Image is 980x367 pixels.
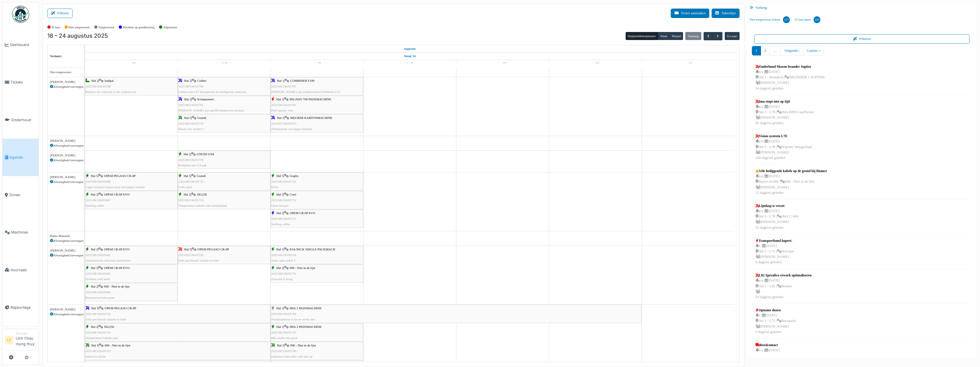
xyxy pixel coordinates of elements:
span: IMA 2 PADSMACHINE [290,325,322,328]
a: Zones [3,176,39,214]
a: Voorraad [3,251,39,289]
span: Probleem met 2/4 pak [178,163,207,167]
span: Zuurstof te hoog [271,277,293,281]
button: Hulpmiddelenplanner [626,32,658,40]
div: | [271,306,641,322]
span: Hal 2 [91,79,99,82]
span: OPEM PEGASO CR-8P [104,174,136,177]
a: 2 [761,46,770,55]
a: 1 [752,46,761,55]
div: | [86,265,177,282]
span: Hal 1 [277,79,284,82]
span: 2025/08/336/05723 [86,349,111,353]
span: Onderhoud [11,117,36,123]
span: Grandi [197,116,206,119]
div: [PERSON_NAME] [50,138,82,143]
span: 2025/08/336/05683 [86,290,111,294]
div: Buiku Matondo [50,234,82,238]
a: Ima stopt niet op tijd n/a |[DATE] Hal 5 - L79 |IMA BFB CasePacker [PERSON_NAME]85 dag(en) geleden [754,97,816,127]
div: 1 | [DATE] Hal 5 - L71 | Novopac [PERSON_NAME] 9 dag(en) geleden [756,243,795,265]
a: Onderhoud [3,101,39,139]
div: 127 [783,16,790,23]
a: 18 augustus 2025 [402,45,417,52]
span: Colis open [178,185,192,189]
span: 2025/08/336/05704 [178,85,204,88]
button: Volgende [713,32,722,40]
a: LC ManagerLinh Chau mong thuy [5,331,36,350]
span: 000 - Niet in de lijst [104,285,130,288]
span: Corti [290,193,296,196]
div: | [271,265,363,282]
span: Hal 5 [91,344,99,347]
div: Onderhoud Maxon brander Jupiter [756,64,825,69]
a: Vision systeem L78 n/a |[DATE] Hal 5 - L78 |Wipotec Weegschaal [PERSON_NAME]280 dag(en) geleden [754,132,814,162]
div: | [271,343,363,359]
label: Niet toegewezen [68,25,90,30]
span: Hal 5 [276,193,284,196]
span: Restzuurstof niet goed [86,296,115,299]
a: 22 augustus 2025 [498,60,507,67]
label: Te laat [51,25,60,30]
a: Machines [3,214,39,251]
span: Hal 5 [91,306,99,310]
a: Tickets [3,63,39,101]
span: Hal 1 [277,116,284,119]
a: Volgende › [780,46,804,55]
span: 2025/08/336/05719 [86,331,111,334]
span: Rapportage [11,305,36,310]
span: Hal 2 [184,193,191,196]
div: Niet toegewezen [50,70,82,75]
label: Toegewezen [98,25,114,30]
div: Ima stopt niet op tijd [756,99,814,104]
button: Filteren [754,34,970,44]
a: Transportband hapert. 1 |[DATE] Hal 5 - L71 |Novopac [PERSON_NAME]9 dag(en) geleden [754,237,796,267]
div: n/a | [DATE] Hal 5 - L78 | IMA C-900 [PERSON_NAME] 55 dag(en) geleden [756,208,798,230]
span: GNUDI GN4 [197,152,214,156]
span: 2025/08/336/05710 [178,122,204,125]
div: Reedcontact [756,342,808,348]
button: Vandaag [685,32,701,40]
h2: 18 – 24 augustus 2025 [47,33,108,39]
div: | [271,97,363,113]
span: 2025/08/336/05688 [86,180,111,183]
span: IMA 2 PADSMACHINE [290,306,322,310]
span: Spilling coffee [86,204,105,207]
span: Krimptunnel [197,97,214,101]
label: Afgesloten [163,25,177,30]
div: | [271,192,363,208]
span: OPEM CR-6P EVO [104,248,130,251]
div: | [178,115,270,132]
span: Hal 1 [276,97,284,101]
span: [PERSON_NAME] aan schakelventiel folieklem L53 [271,90,340,93]
a: Takenlijst [712,9,739,18]
div: | [271,210,363,227]
span: 2025/08/336/05719 [178,198,204,202]
span: Tickets [11,79,36,85]
div: Afwezigheid toevoegen [50,143,82,148]
div: | [86,284,177,300]
div: | [271,115,363,132]
li: Linh Chau mong thuy [16,331,36,349]
span: Technici [50,54,61,58]
div: L82 Spreafico rework optimaliseren [756,273,812,278]
span: Hal 2 [184,97,191,101]
span: 2025/08/336/05763 [271,103,296,107]
span: Drive [271,185,278,189]
span: 2025/08/336/05752 [271,180,296,183]
span: Hal 5 [184,174,191,177]
span: 2025/08/336/05726 [86,312,111,316]
div: n/a | [DATE] Hal 5 - L82 | Bonino 54 dag(en) geleden [756,278,812,300]
button: Week [658,32,670,40]
span: Lager transport kapot moet vervangen worden [86,185,145,189]
span: 2025/08/336/05749 [271,349,296,353]
span: 2025/08/336/05708 [86,85,111,88]
span: 000 - Niet in de lijst [290,344,316,347]
span: OPEM CR-6P EVO [290,211,315,215]
span: 000 - Niet in de lijst [290,266,315,270]
div: Afwezigheid toevoegen [50,84,82,89]
div: | [86,173,177,190]
span: Voorraad [11,267,36,273]
div: [PERSON_NAME] [50,248,82,253]
span: Hal 5 [184,116,191,119]
div: | [271,247,363,263]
